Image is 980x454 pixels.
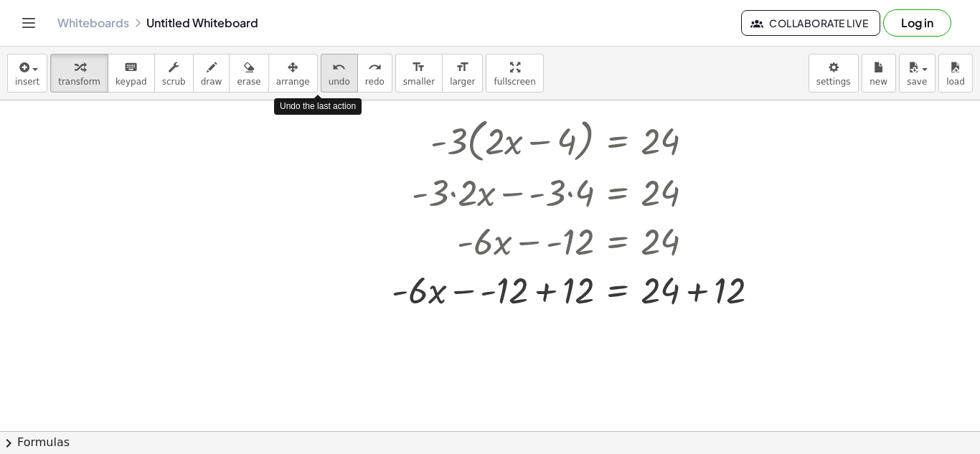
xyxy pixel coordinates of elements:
button: Log in [883,9,951,37]
div: Undo the last action [274,98,362,115]
button: Collaborate Live [741,10,880,36]
span: redo [365,77,385,87]
span: settings [816,77,851,87]
button: load [938,54,973,93]
button: new [862,54,896,93]
button: transform [50,54,108,93]
button: redoredo [357,54,392,93]
button: settings [809,54,859,93]
a: Whiteboards [57,16,129,30]
button: format_sizelarger [442,54,483,93]
span: fullscreen [494,77,535,87]
i: format_size [456,59,469,76]
span: insert [15,77,39,87]
button: scrub [154,54,194,93]
button: Toggle navigation [17,11,40,34]
span: erase [237,77,260,87]
span: save [907,77,927,87]
span: arrange [276,77,310,87]
span: new [870,77,887,87]
button: insert [7,54,47,93]
i: undo [332,59,346,76]
span: undo [329,77,350,87]
button: erase [229,54,268,93]
span: larger [450,77,475,87]
span: keypad [116,77,147,87]
span: draw [201,77,222,87]
span: smaller [403,77,435,87]
button: draw [193,54,230,93]
i: keyboard [124,59,138,76]
button: arrange [268,54,318,93]
button: save [899,54,936,93]
span: load [946,77,965,87]
i: format_size [412,59,425,76]
span: transform [58,77,100,87]
i: redo [368,59,382,76]
button: keyboardkeypad [108,54,155,93]
button: fullscreen [486,54,543,93]
button: undoundo [321,54,358,93]
span: scrub [162,77,186,87]
span: Collaborate Live [753,16,868,29]
button: format_sizesmaller [395,54,443,93]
